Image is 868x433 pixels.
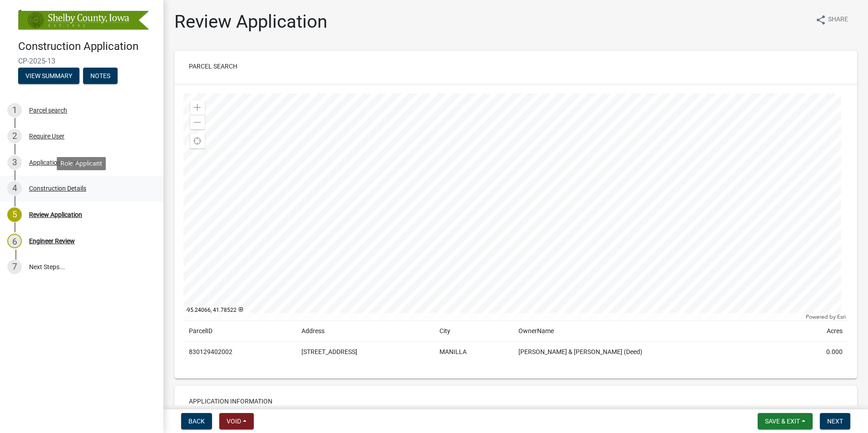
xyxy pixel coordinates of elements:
h4: Construction Application [18,40,156,53]
div: 6 [7,234,22,248]
span: Next [827,418,843,425]
div: Require User [29,133,64,139]
div: Role: Applicant [57,157,106,170]
div: Find my location [190,134,205,148]
div: 3 [7,155,22,170]
div: Zoom out [190,115,205,129]
div: Zoom in [190,100,205,115]
div: Review Application [29,212,82,218]
td: [STREET_ADDRESS] [296,342,434,363]
span: Share [828,15,848,25]
a: Esri [837,314,846,320]
div: Construction Details [29,185,86,192]
span: Back [188,418,205,425]
div: 2 [7,129,22,143]
button: Void [219,413,254,429]
button: Next [820,413,850,429]
div: Powered by [804,313,848,320]
td: Address [296,321,434,342]
button: Application Information [182,393,280,409]
td: 0.000 [792,342,848,363]
span: Save & Exit [765,418,800,425]
td: 830129402002 [183,342,296,363]
button: Notes [83,68,118,84]
span: Void [227,418,241,425]
button: Back [181,413,212,429]
button: Parcel search [182,58,245,74]
div: Application Information [29,159,96,166]
i: share [815,15,826,25]
button: shareShare [808,11,855,29]
wm-modal-confirm: Summary [18,73,79,80]
h1: Review Application [174,11,327,33]
td: MANILLA [434,342,513,363]
div: 7 [7,260,22,274]
img: Shelby County, Iowa [18,10,149,30]
button: Save & Exit [758,413,813,429]
td: City [434,321,513,342]
td: Acres [792,321,848,342]
div: Parcel search [29,107,67,113]
div: 5 [7,207,22,222]
button: View Summary [18,68,79,84]
span: CP-2025-13 [18,57,145,65]
div: 1 [7,103,22,118]
td: [PERSON_NAME] & [PERSON_NAME] (Deed) [513,342,792,363]
wm-modal-confirm: Notes [83,73,118,80]
div: Engineer Review [29,238,75,244]
td: OwnerName [513,321,792,342]
div: 4 [7,181,22,196]
td: ParcelID [183,321,296,342]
